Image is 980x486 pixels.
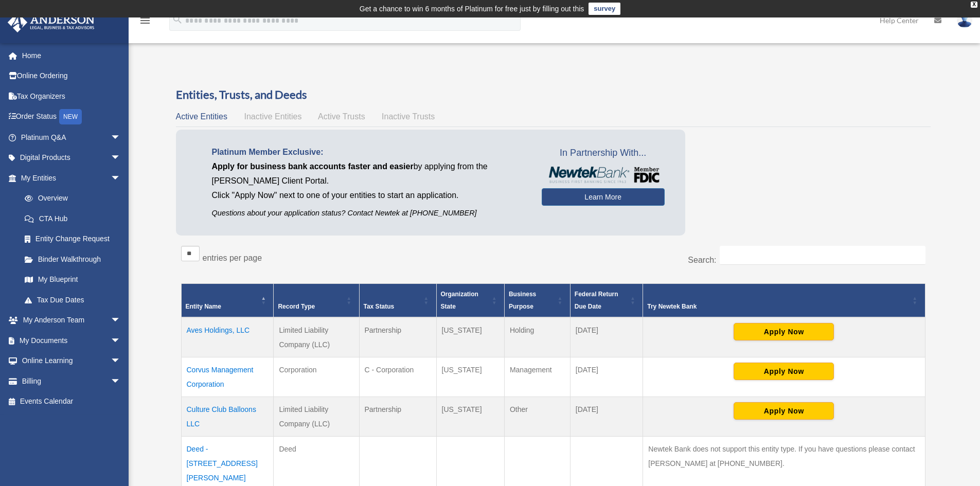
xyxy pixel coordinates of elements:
a: Tax Due Dates [14,290,131,310]
td: [DATE] [570,357,643,397]
label: Search: [688,256,716,264]
a: menu [139,18,151,27]
span: arrow_drop_down [111,168,131,189]
td: Management [504,357,570,397]
th: Try Newtek Bank : Activate to sort [643,284,925,318]
span: Apply for business bank accounts faster and easier [212,162,414,171]
a: Tax Organizers [7,86,136,106]
a: Order StatusNEW [7,106,136,128]
td: [US_STATE] [436,397,504,437]
td: Partnership [359,397,436,437]
p: Questions about your application status? Contact Newtek at [PHONE_NUMBER] [212,207,526,220]
td: Partnership [359,317,436,357]
div: NEW [59,109,82,124]
span: arrow_drop_down [111,148,131,169]
a: Online Learningarrow_drop_down [7,351,136,371]
a: Binder Walkthrough [14,249,131,269]
img: Anderson Advisors Platinum Portal [5,12,98,32]
span: Tax Status [364,303,395,310]
a: Billingarrow_drop_down [7,371,136,391]
a: CTA Hub [14,208,131,229]
label: entries per page [203,254,262,262]
span: Business Purpose [509,291,536,310]
p: by applying from the [PERSON_NAME] Client Portal. [212,159,526,188]
i: search [172,14,183,25]
td: Culture Club Balloons LLC [181,397,274,437]
td: Limited Liability Company (LLC) [274,317,359,357]
span: arrow_drop_down [111,127,131,148]
div: Try Newtek Bank [647,300,909,313]
img: User Pic [957,13,972,28]
a: Home [7,45,136,66]
a: Online Ordering [7,66,136,86]
a: Overview [14,188,126,209]
h3: Entities, Trusts, and Deeds [176,87,931,103]
span: Active Trusts [318,112,365,121]
td: C - Corporation [359,357,436,397]
th: Record Type: Activate to sort [274,284,359,318]
div: Get a chance to win 6 months of Platinum for free just by filling out this [360,3,584,15]
span: arrow_drop_down [111,351,131,372]
td: Corporation [274,357,359,397]
span: Inactive Trusts [382,112,435,121]
button: Apply Now [734,323,834,340]
td: [US_STATE] [436,357,504,397]
td: Limited Liability Company (LLC) [274,397,359,437]
td: Holding [504,317,570,357]
td: Other [504,397,570,437]
div: close [971,2,977,8]
p: Platinum Member Exclusive: [212,145,526,159]
a: Platinum Q&Aarrow_drop_down [7,127,136,148]
a: Learn More [542,188,665,206]
span: Record Type [278,303,315,310]
a: My Blueprint [14,269,131,290]
a: survey [589,3,620,15]
th: Federal Return Due Date: Activate to sort [570,284,643,318]
a: My Anderson Teamarrow_drop_down [7,310,136,331]
td: Aves Holdings, LLC [181,317,274,357]
span: In Partnership With... [542,145,665,161]
i: menu [139,14,151,27]
a: My Documentsarrow_drop_down [7,330,136,351]
a: Entity Change Request [14,229,131,249]
span: arrow_drop_down [111,371,131,392]
img: NewtekBankLogoSM.png [547,167,660,183]
span: Organization State [441,291,478,310]
span: Active Entities [176,112,227,121]
button: Apply Now [734,402,834,420]
th: Business Purpose: Activate to sort [504,284,570,318]
span: arrow_drop_down [111,330,131,351]
th: Entity Name: Activate to invert sorting [181,284,274,318]
span: Inactive Entities [244,112,301,121]
th: Organization State: Activate to sort [436,284,504,318]
td: [US_STATE] [436,317,504,357]
a: My Entitiesarrow_drop_down [7,168,131,188]
p: Click "Apply Now" next to one of your entities to start an application. [212,188,526,203]
span: Entity Name [186,303,221,310]
td: Corvus Management Corporation [181,357,274,397]
td: [DATE] [570,397,643,437]
span: arrow_drop_down [111,310,131,331]
a: Digital Productsarrow_drop_down [7,148,136,168]
th: Tax Status: Activate to sort [359,284,436,318]
td: [DATE] [570,317,643,357]
button: Apply Now [734,363,834,380]
span: Federal Return Due Date [575,291,618,310]
a: Events Calendar [7,391,136,412]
